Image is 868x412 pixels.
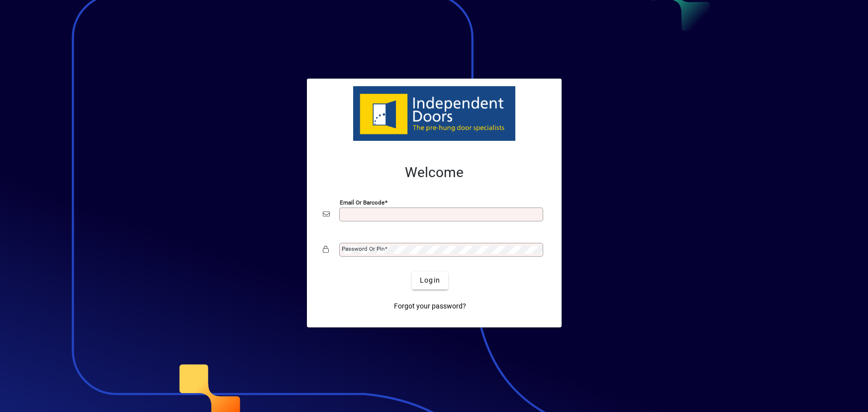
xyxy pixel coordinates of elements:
[394,301,466,311] span: Forgot your password?
[342,245,385,252] mat-label: Password or Pin
[420,275,440,286] span: Login
[390,298,470,315] a: Forgot your password?
[340,199,385,206] mat-label: Email or Barcode
[412,272,448,290] button: Login
[323,164,546,181] h2: Welcome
